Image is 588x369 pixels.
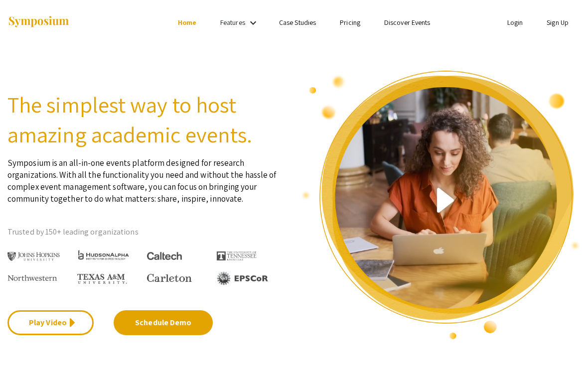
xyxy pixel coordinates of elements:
[7,310,94,335] a: Play Video
[147,252,182,260] img: Caltech
[147,274,192,282] img: Carleton
[384,18,431,27] a: Discover Events
[77,249,130,260] img: HudsonAlpha
[114,310,213,335] a: Schedule Demo
[247,17,259,29] mat-icon: Expand Features list
[7,90,287,149] h2: The simplest way to host amazing academic events.
[7,252,60,261] img: Johns Hopkins University
[217,251,257,260] img: The University of Tennessee
[178,18,196,27] a: Home
[220,18,245,27] a: Features
[7,15,70,29] img: Symposium by ForagerOne
[217,271,269,285] img: EPSCOR
[279,18,316,27] a: Case Studies
[507,18,523,27] a: Login
[7,149,287,205] p: Symposium is an all-in-one events platform designed for research organizations. With all the func...
[7,225,287,240] p: Trusted by 150+ leading organizations
[340,18,360,27] a: Pricing
[301,70,581,340] img: video overview of Symposium
[7,324,42,362] iframe: Chat
[547,18,569,27] a: Sign Up
[77,274,127,284] img: Texas A&M University
[7,275,57,281] img: Northwestern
